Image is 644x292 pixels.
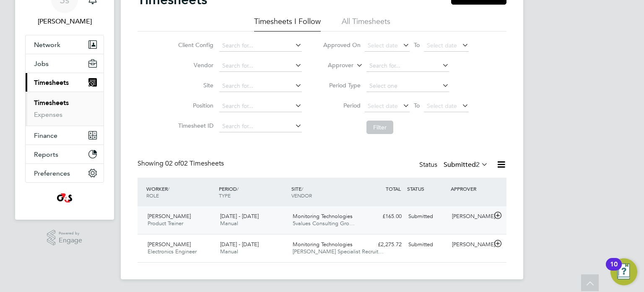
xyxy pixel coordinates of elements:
div: £2,275.72 [361,238,405,252]
input: Search for... [219,121,302,132]
span: Monitoring Technologies [293,213,353,220]
div: 10 [610,264,618,275]
span: Electronics Engineer [148,248,197,255]
span: [DATE] - [DATE] [220,213,259,220]
label: Site [176,82,213,89]
li: Timesheets I Follow [254,16,321,32]
span: Manual [220,220,238,227]
input: Select one [366,80,449,92]
label: Position [176,102,213,109]
span: [PERSON_NAME] [148,241,191,248]
label: Period Type [323,82,361,89]
li: All Timesheets [342,16,390,32]
button: Reports [26,145,104,163]
span: To [411,100,422,111]
span: Jobs [34,60,49,68]
span: 02 Timesheets [165,159,224,168]
img: g4s3-logo-retina.png [55,191,75,205]
a: Expenses [34,110,62,118]
div: Timesheets [26,92,104,126]
span: 5values Consulting Gro… [293,220,355,227]
span: [PERSON_NAME] [148,213,191,220]
span: [PERSON_NAME] Specialist Recruit… [293,248,384,255]
label: Vendor [176,61,213,69]
input: Search for... [366,60,449,72]
label: Timesheet ID [176,122,213,129]
span: / [301,185,303,192]
div: £165.00 [361,210,405,224]
div: Submitted [405,238,449,252]
span: Select date [368,42,398,49]
label: Approved On [323,41,361,49]
span: Select date [368,102,398,110]
span: 02 of [165,159,180,168]
span: Powered by [59,230,82,237]
button: Finance [26,126,104,145]
input: Search for... [219,80,302,92]
button: Network [26,35,104,54]
button: Filter [366,121,393,134]
button: Preferences [26,164,104,182]
button: Timesheets [26,73,104,92]
span: Preferences [34,169,70,177]
button: Jobs [26,54,104,73]
span: Finance [34,132,57,139]
div: Showing [138,159,226,168]
a: Powered byEngage [47,230,83,246]
span: ROLE [146,192,159,199]
a: Timesheets [34,99,69,107]
div: SITE [289,181,362,203]
div: PERIOD [217,181,289,203]
span: Select date [427,102,457,110]
div: [PERSON_NAME] [449,238,492,252]
span: Manual [220,248,238,255]
div: Submitted [405,210,449,224]
label: Client Config [176,41,213,49]
span: Product Trainer [148,220,183,227]
span: To [411,39,422,50]
button: Open Resource Center, 10 new notifications [610,258,637,285]
span: Network [34,41,60,49]
span: Select date [427,42,457,49]
div: Status [419,159,490,171]
span: 2 [476,160,480,169]
div: STATUS [405,181,449,196]
input: Search for... [219,100,302,112]
div: [PERSON_NAME] [449,210,492,224]
span: Reports [34,150,58,158]
label: Approver [316,61,353,70]
div: APPROVER [449,181,492,196]
span: TYPE [219,192,231,199]
span: [DATE] - [DATE] [220,241,259,248]
span: Engage [59,237,82,244]
input: Search for... [219,40,302,52]
input: Search for... [219,60,302,72]
div: WORKER [144,181,217,203]
span: / [237,185,239,192]
span: Timesheets [34,79,69,87]
label: Period [323,102,361,109]
a: Go to home page [25,191,104,205]
span: VENDOR [291,192,312,199]
span: TOTAL [386,185,401,192]
label: Submitted [444,160,488,169]
span: Sherrie simons [25,16,104,26]
span: Monitoring Technologies [293,241,353,248]
span: / [168,185,169,192]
